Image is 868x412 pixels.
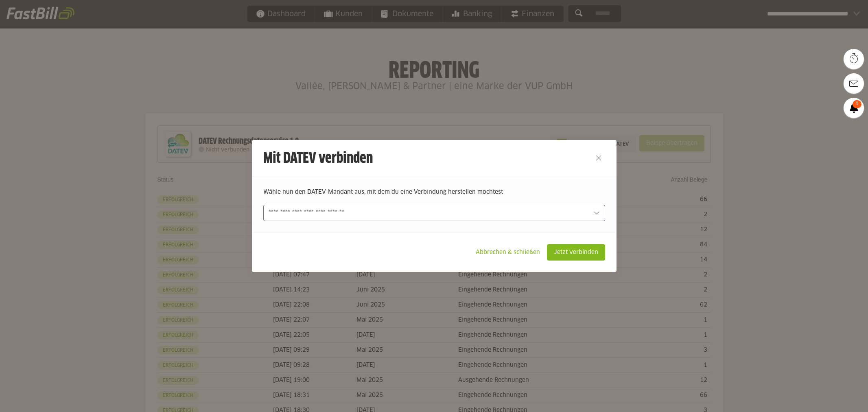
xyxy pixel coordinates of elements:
sl-button: Abbrechen & schließen [469,244,547,261]
iframe: Öffnet ein Widget, in dem Sie weitere Informationen finden [805,388,860,408]
span: 1 [853,100,861,108]
p: Wähle nun den DATEV-Mandant aus, mit dem du eine Verbindung herstellen möchtest [263,188,605,197]
sl-button: Jetzt verbinden [547,244,605,261]
a: 1 [844,98,864,118]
